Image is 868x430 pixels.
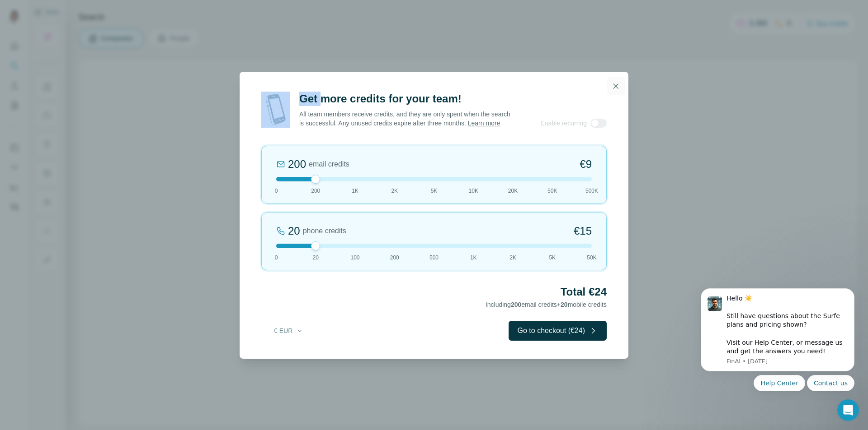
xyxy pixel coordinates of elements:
span: 0 [275,254,278,262]
span: 1K [352,187,359,195]
span: 20 [561,301,568,308]
span: phone credits [303,226,346,236]
span: 500 [429,254,439,262]
img: mobile-phone [261,92,290,128]
button: Go to checkout (€24) [509,321,607,341]
span: 20K [508,187,518,195]
span: email credits [309,159,349,170]
iframe: Intercom live chat [837,399,859,421]
span: 0 [275,187,278,195]
span: 1K [470,254,477,262]
p: All team members receive credits, and they are only spent when the search is successful. Any unus... [299,110,511,128]
div: 200 [288,157,306,171]
span: 200 [311,187,320,195]
span: 10K [469,187,478,195]
a: Learn more [468,120,500,127]
span: 200 [390,254,399,262]
button: € EUR [268,323,310,339]
span: 500K [585,187,598,195]
iframe: Intercom notifications message [687,259,868,406]
span: 5K [431,187,438,195]
span: 50K [547,187,557,195]
div: 20 [288,224,300,238]
span: Enable recurring [540,119,587,128]
span: 50K [587,254,596,262]
span: €15 [574,224,592,238]
span: 2K [509,254,516,262]
span: 200 [511,301,521,308]
h2: Total €24 [261,285,607,299]
span: 2K [391,187,398,195]
span: 20 [313,254,319,262]
span: Including email credits + mobile credits [486,301,607,308]
span: 100 [350,254,359,262]
span: €9 [580,157,592,171]
span: 5K [549,254,556,262]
